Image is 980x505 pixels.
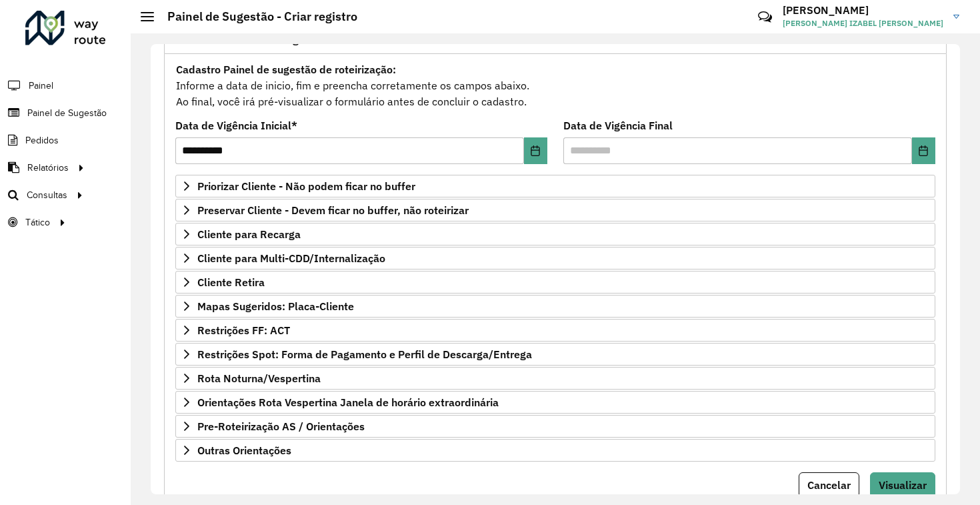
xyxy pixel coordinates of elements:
span: Rota Noturna/Vespertina [197,373,321,384]
a: Priorizar Cliente - Não podem ficar no buffer [175,175,935,197]
label: Data de Vigência Inicial [175,117,297,133]
h3: [PERSON_NAME] [783,4,943,17]
a: Orientações Rota Vespertina Janela de horário extraordinária [175,391,935,414]
span: Cliente para Recarga [197,229,301,239]
span: Formulário Painel de Sugestão [175,34,326,45]
a: Outras Orientações [175,439,935,462]
span: Restrições Spot: Forma de Pagamento e Perfil de Descarga/Entrega [197,349,532,360]
span: Visualizar [879,478,927,492]
span: Orientações Rota Vespertina Janela de horário extraordinária [197,397,499,408]
span: Relatórios [27,161,69,175]
div: Informe a data de inicio, fim e preencha corretamente os campos abaixo. Ao final, você irá pré-vi... [175,61,935,110]
a: Cliente Retira [175,271,935,294]
a: Rota Noturna/Vespertina [175,367,935,390]
button: Cancelar [799,472,859,498]
a: Restrições Spot: Forma de Pagamento e Perfil de Descarga/Entrega [175,343,935,366]
a: Cliente para Recarga [175,223,935,245]
h2: Painel de Sugestão - Criar registro [154,9,357,24]
a: Restrições FF: ACT [175,319,935,342]
span: Cliente Retira [197,277,265,288]
span: Cancelar [807,478,851,492]
span: Outras Orientações [197,445,291,456]
span: Painel de Sugestão [27,106,107,120]
button: Choose Date [912,137,935,164]
span: Consultas [27,188,67,202]
button: Visualizar [870,472,935,498]
span: Painel [29,79,53,93]
a: Pre-Roteirização AS / Orientações [175,415,935,438]
a: Preservar Cliente - Devem ficar no buffer, não roteirizar [175,199,935,221]
button: Choose Date [524,137,547,164]
strong: Cadastro Painel de sugestão de roteirização: [176,63,396,76]
span: Pedidos [25,133,59,147]
span: Mapas Sugeridos: Placa-Cliente [197,301,354,312]
a: Cliente para Multi-CDD/Internalização [175,247,935,270]
span: Tático [25,215,50,229]
span: Preservar Cliente - Devem ficar no buffer, não roteirizar [197,205,469,215]
span: [PERSON_NAME] IZABEL [PERSON_NAME] [783,17,943,29]
span: Cliente para Multi-CDD/Internalização [197,253,385,264]
span: Priorizar Cliente - Não podem ficar no buffer [197,181,415,191]
span: Pre-Roteirização AS / Orientações [197,421,365,432]
a: Contato Rápido [751,3,779,31]
a: Mapas Sugeridos: Placa-Cliente [175,295,935,318]
label: Data de Vigência Final [563,117,673,133]
span: Restrições FF: ACT [197,325,290,336]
